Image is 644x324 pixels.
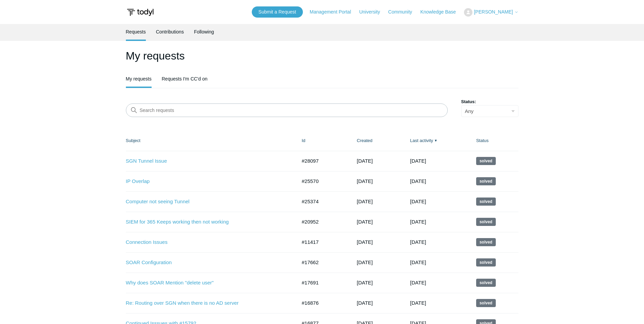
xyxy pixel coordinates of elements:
[126,259,287,267] a: SOAR Configuration
[357,239,373,245] time: 07/11/2023, 07:50
[156,24,184,40] a: Contributions
[464,8,518,17] button: [PERSON_NAME]
[126,157,287,165] a: SGN Tunnel Issue
[295,151,350,171] td: #28097
[461,98,518,105] label: Status:
[310,8,358,16] a: Management Portal
[476,279,496,287] span: This request has been solved
[252,6,303,18] a: Submit a Request
[126,178,287,185] a: IP Overlap
[410,219,426,225] time: 11/14/2024, 09:02
[126,218,287,226] a: SIEM for 365 Keeps working then not working
[295,131,350,151] th: Id
[476,177,496,185] span: This request has been solved
[126,103,448,117] input: Search requests
[357,280,373,285] time: 05/13/2024, 23:13
[357,300,373,306] time: 04/04/2024, 09:10
[410,158,426,164] time: 09/23/2025, 09:03
[295,232,350,252] td: #11417
[469,131,518,151] th: Status
[295,293,350,313] td: #16876
[295,252,350,273] td: #17662
[410,199,426,204] time: 07/07/2025, 18:02
[357,158,373,164] time: 09/12/2025, 11:34
[194,24,214,40] a: Following
[476,258,496,267] span: This request has been solved
[388,8,419,16] a: Community
[410,239,426,245] time: 10/31/2024, 16:02
[126,24,146,40] a: Requests
[476,157,496,165] span: This request has been solved
[474,9,513,15] span: [PERSON_NAME]
[357,178,373,184] time: 06/18/2025, 17:10
[295,191,350,212] td: #25374
[126,6,155,19] img: Todyl Support Center Help Center home page
[126,198,287,206] a: Computer not seeing Tunnel
[126,299,287,307] a: Re: Routing over SGN when there is no AD server
[410,280,426,285] time: 06/03/2024, 08:02
[476,198,496,206] span: This request has been solved
[434,138,438,143] span: ▼
[410,178,426,184] time: 07/17/2025, 13:02
[126,279,287,287] a: Why does SOAR Mention "delete user"
[420,8,463,16] a: Knowledge Base
[410,300,426,306] time: 05/01/2024, 13:02
[126,71,152,87] a: My requests
[476,299,496,307] span: This request has been solved
[295,212,350,232] td: #20952
[357,259,373,265] time: 05/11/2024, 23:39
[357,199,373,204] time: 06/09/2025, 09:19
[295,171,350,191] td: #25570
[126,48,518,64] h1: My requests
[295,273,350,293] td: #17691
[476,218,496,226] span: This request has been solved
[162,71,207,87] a: Requests I'm CC'd on
[410,259,426,265] time: 06/03/2024, 10:02
[126,238,287,246] a: Connection Issues
[410,138,433,143] a: Last activity▼
[126,131,295,151] th: Subject
[357,138,372,143] a: Created
[357,219,373,225] time: 10/24/2024, 11:53
[476,238,496,246] span: This request has been solved
[359,8,386,16] a: University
